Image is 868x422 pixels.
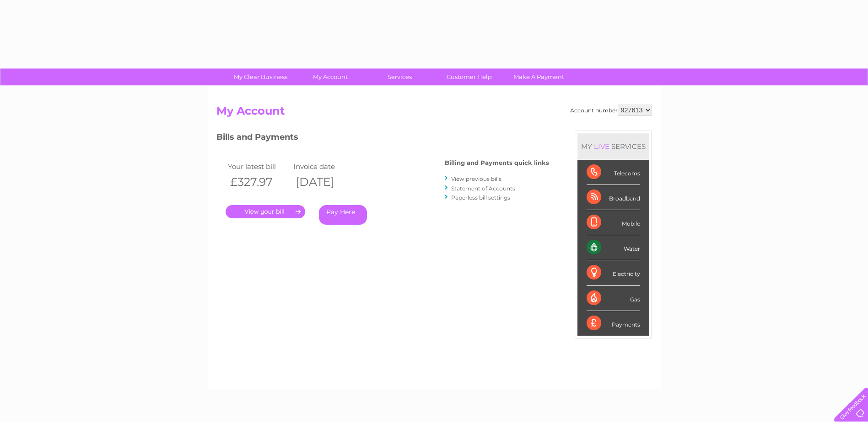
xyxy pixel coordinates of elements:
[216,105,652,122] h2: My Account
[451,175,501,182] a: View previous bills
[319,205,367,225] a: Pay Here
[292,69,368,85] a: My Account
[501,69,577,85] a: Make A Payment
[587,210,640,235] div: Mobile
[226,205,305,218] a: .
[451,194,510,201] a: Paperless bill settings
[362,69,437,85] a: Services
[226,173,291,191] th: £327.97
[445,159,549,166] h4: Billing and Payments quick links
[216,131,549,147] h3: Bills and Payments
[223,69,298,85] a: My Clear Business
[587,286,640,311] div: Gas
[577,133,649,159] div: MY SERVICES
[587,260,640,285] div: Electricity
[291,173,357,191] th: [DATE]
[587,235,640,260] div: Water
[451,185,515,192] a: Statement of Accounts
[226,160,291,173] td: Your latest bill
[291,160,357,173] td: Invoice date
[570,105,652,116] div: Account number
[587,185,640,210] div: Broadband
[587,160,640,185] div: Telecoms
[592,142,611,151] div: LIVE
[587,311,640,336] div: Payments
[431,69,507,85] a: Customer Help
